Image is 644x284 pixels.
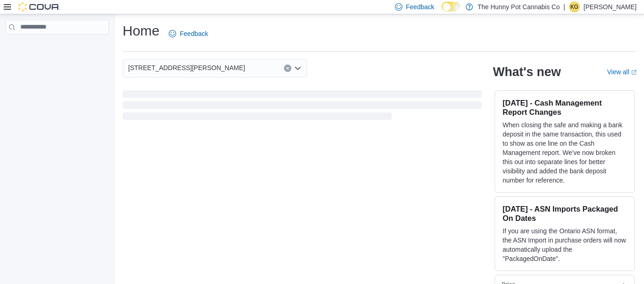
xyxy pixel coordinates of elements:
nav: Complex example [6,36,109,59]
input: Dark Mode [442,2,461,12]
svg: External link [631,70,637,75]
span: Feedback [406,2,434,12]
span: Loading [123,92,482,122]
p: When closing the safe and making a bank deposit in the same transaction, this used to show as one... [502,120,627,185]
h3: [DATE] - Cash Management Report Changes [502,98,627,117]
p: | [563,1,565,12]
button: Open list of options [294,65,301,72]
a: Feedback [165,24,212,43]
h3: [DATE] - ASN Imports Packaged On Dates [502,204,627,223]
button: Clear input [284,65,291,72]
span: Dark Mode [442,12,442,12]
a: View allExternal link [607,68,637,76]
p: [PERSON_NAME] [584,1,637,12]
span: Feedback [180,29,208,38]
span: [STREET_ADDRESS][PERSON_NAME] [128,62,245,73]
h1: Home [123,22,160,40]
div: Kelsey Gourdine [569,1,580,12]
p: The Hunny Pot Cannabis Co [478,1,560,12]
img: Cova [18,2,60,12]
h2: What's new [493,65,561,79]
p: If you are using the Ontario ASN format, the ASN Import in purchase orders will now automatically... [502,226,627,263]
span: KG [570,1,578,12]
